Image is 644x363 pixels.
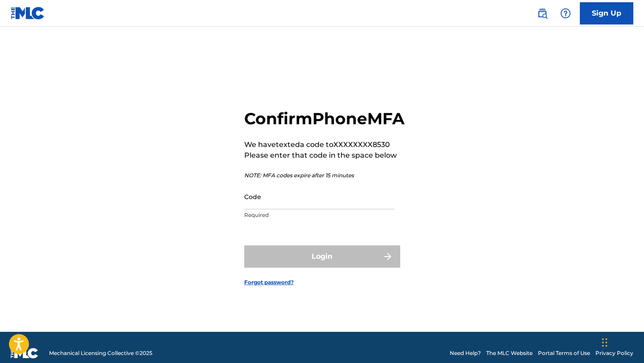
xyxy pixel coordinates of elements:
p: We have texted a code to XXXXXXXX8530 [244,139,405,150]
p: Required [244,211,395,219]
img: help [560,8,571,19]
a: Privacy Policy [595,349,633,357]
img: search [537,8,548,19]
p: NOTE: MFA codes expire after 15 minutes [244,171,405,179]
div: Drag [602,329,607,356]
a: Sign Up [580,2,633,24]
p: Please enter that code in the space below [244,150,405,161]
a: Portal Terms of Use [538,349,590,357]
span: Mechanical Licensing Collective © 2025 [49,349,152,357]
img: logo [11,348,38,359]
a: Forgot password? [244,278,294,286]
a: Public Search [533,4,551,22]
a: The MLC Website [486,349,533,357]
h2: Confirm Phone MFA [244,109,405,129]
a: Need Help? [450,349,481,357]
iframe: Chat Widget [599,320,644,363]
div: Help [557,4,574,22]
img: MLC Logo [11,7,45,20]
